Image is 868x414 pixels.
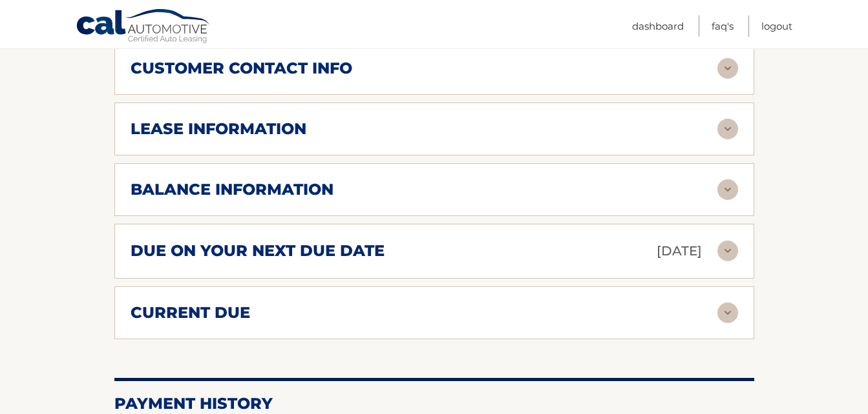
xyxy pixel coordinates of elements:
a: Dashboard [632,15,684,37]
a: Logout [761,15,792,37]
h2: current due [131,303,250,322]
h2: lease information [131,119,306,139]
img: accordion-rest.svg [717,241,738,261]
a: FAQ's [712,15,734,37]
img: accordion-rest.svg [717,58,738,79]
p: [DATE] [657,240,702,262]
h2: balance information [131,180,333,199]
img: accordion-rest.svg [717,179,738,200]
h2: customer contact info [131,59,352,78]
img: accordion-rest.svg [717,119,738,139]
h2: Payment History [114,394,754,413]
h2: due on your next due date [131,241,385,261]
img: accordion-rest.svg [717,302,738,323]
a: Cal Automotive [76,8,211,46]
